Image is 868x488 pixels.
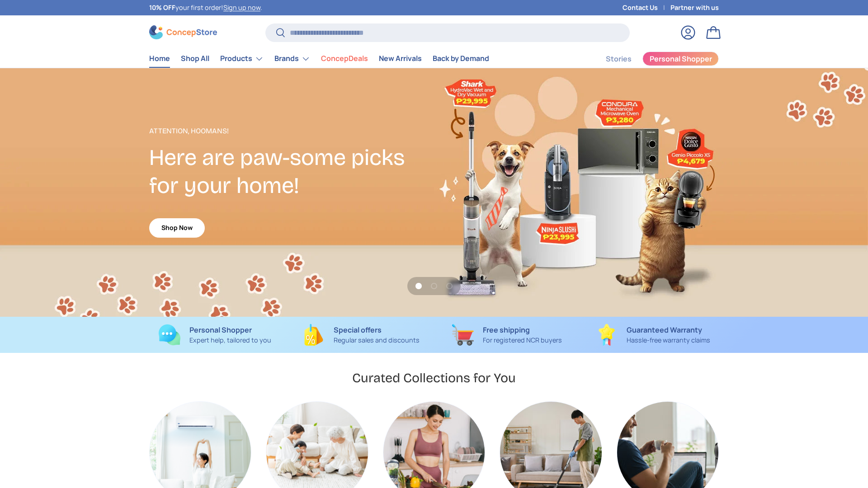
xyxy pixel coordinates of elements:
a: Products [220,50,264,68]
a: Partner with us [670,3,719,13]
a: Shop All [181,50,209,67]
p: Regular sales and discounts [334,335,420,345]
strong: Personal Shopper [189,325,252,335]
a: Free shipping For registered NCR buyers [441,324,573,346]
a: Home [149,50,170,67]
summary: Products [215,50,269,68]
img: ConcepStore [149,25,217,39]
p: your first order! . [149,3,262,13]
nav: Primary [149,50,489,68]
strong: Guaranteed Warranty [627,325,702,335]
p: Expert help, tailored to you [189,335,271,345]
span: Personal Shopper [650,55,712,62]
p: Attention, Hoomans! [149,126,434,136]
nav: Secondary [584,50,719,68]
a: Personal Shopper Expert help, tailored to you [149,324,281,346]
a: ConcepDeals [321,50,368,67]
a: Personal Shopper [642,52,719,66]
a: New Arrivals [379,50,422,67]
a: Guaranteed Warranty Hassle-free warranty claims [587,324,719,346]
p: Hassle-free warranty claims [627,335,710,345]
h2: Here are paw-some picks for your home! [149,144,434,200]
a: Back by Demand [433,50,489,67]
strong: Special offers [334,325,382,335]
strong: Free shipping [483,325,530,335]
p: For registered NCR buyers [483,335,562,345]
a: Sign up now [223,3,260,12]
strong: 10% OFF [149,3,175,12]
h2: Curated Collections for You [352,370,516,386]
a: Brands [274,50,310,68]
a: Contact Us [623,3,670,13]
a: Shop Now [149,218,205,238]
summary: Brands [269,50,316,68]
a: Stories [606,50,632,68]
a: Special offers Regular sales and discounts [295,324,427,346]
